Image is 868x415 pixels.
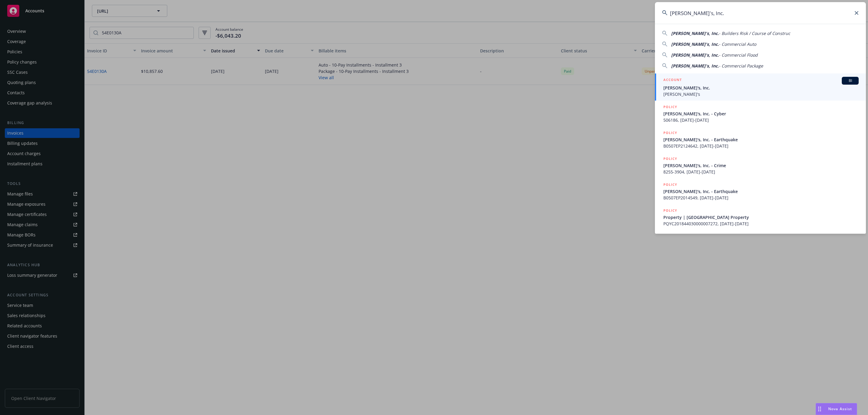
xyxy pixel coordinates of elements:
[671,30,719,36] span: [PERSON_NAME]'s, Inc.
[719,30,790,36] span: - Builders Risk / Course of Construc
[663,156,677,162] h5: POLICY
[719,41,756,47] span: - Commercial Auto
[663,195,859,201] span: B0507EP2014549, [DATE]-[DATE]
[816,403,857,415] button: Nova Assist
[663,136,859,143] span: [PERSON_NAME]'s, Inc. - Earthquake
[655,73,866,101] a: ACCOUNTBI[PERSON_NAME]'s, Inc.[PERSON_NAME]'s
[671,63,719,69] span: [PERSON_NAME]'s, Inc.
[663,169,859,175] span: 8255-3904, [DATE]-[DATE]
[816,403,823,415] div: Drag to move
[663,207,677,214] h5: POLICY
[663,188,859,195] span: [PERSON_NAME]'s, Inc. - Earthquake
[663,111,859,117] span: [PERSON_NAME]'s, Inc. - Cyber
[663,130,677,136] h5: POLICY
[671,41,719,47] span: [PERSON_NAME]'s, Inc.
[828,406,852,411] span: Nova Assist
[663,162,859,169] span: [PERSON_NAME]'s, Inc. - Crime
[663,77,682,84] h5: ACCOUNT
[663,182,677,188] h5: POLICY
[844,78,856,83] span: BI
[719,52,758,58] span: - Commercial Flood
[663,214,859,220] span: Property | [GEOGRAPHIC_DATA] Property
[663,220,859,227] span: PQYC201844030000007272, [DATE]-[DATE]
[663,104,677,110] h5: POLICY
[671,52,719,58] span: [PERSON_NAME]'s, Inc.
[663,85,859,91] span: [PERSON_NAME]'s, Inc.
[663,143,859,149] span: B0507EP2124642, [DATE]-[DATE]
[719,63,763,69] span: - Commercial Package
[663,91,859,97] span: [PERSON_NAME]'s
[655,152,866,178] a: POLICY[PERSON_NAME]'s, Inc. - Crime8255-3904, [DATE]-[DATE]
[655,204,866,230] a: POLICYProperty | [GEOGRAPHIC_DATA] PropertyPQYC201844030000007272, [DATE]-[DATE]
[655,178,866,204] a: POLICY[PERSON_NAME]'s, Inc. - EarthquakeB0507EP2014549, [DATE]-[DATE]
[663,117,859,123] span: 506186, [DATE]-[DATE]
[655,2,866,24] input: Search...
[655,126,866,152] a: POLICY[PERSON_NAME]'s, Inc. - EarthquakeB0507EP2124642, [DATE]-[DATE]
[655,101,866,126] a: POLICY[PERSON_NAME]'s, Inc. - Cyber506186, [DATE]-[DATE]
